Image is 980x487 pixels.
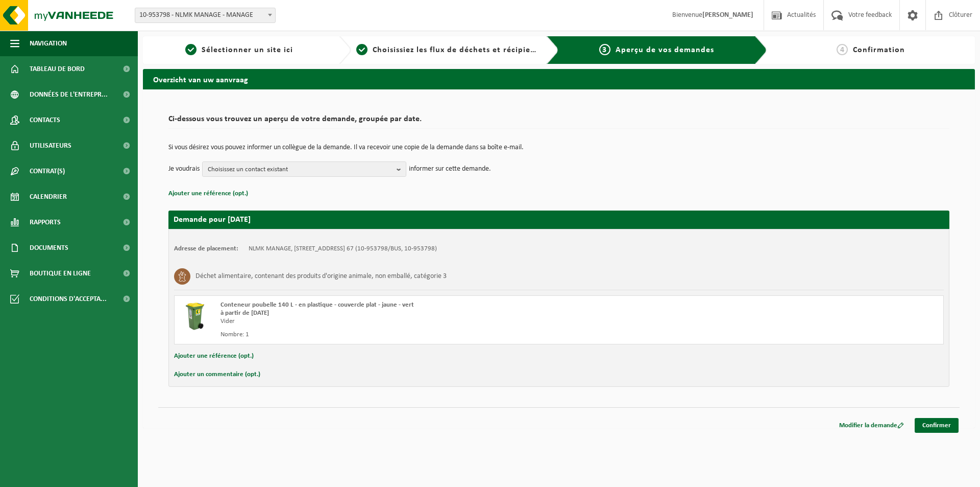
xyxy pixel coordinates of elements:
span: Contrat(s) [30,158,65,184]
button: Choisissez un contact existant [202,161,406,177]
span: Contacts [30,107,60,133]
span: 10-953798 - NLMK MANAGE - MANAGE [135,8,275,22]
strong: [PERSON_NAME] [702,11,753,19]
span: Tableau de bord [30,56,85,82]
span: 1 [185,44,197,55]
div: Vider [220,317,600,326]
a: Modifier la demande [831,418,912,433]
span: Confirmation [853,46,905,54]
span: Calendrier [30,184,67,210]
span: 10-953798 - NLMK MANAGE - MANAGE [135,8,276,23]
span: Boutique en ligne [30,261,91,286]
strong: à partir de [DATE] [220,310,269,316]
div: Nombre: 1 [220,331,600,339]
p: Je voudrais [168,161,200,177]
span: Navigation [30,31,67,56]
p: informer sur cette demande. [409,161,491,177]
span: Données de l'entrepr... [30,82,108,107]
h2: Ci-dessous vous trouvez un aperçu de votre demande, groupée par date. [168,115,949,129]
p: Si vous désirez vous pouvez informer un collègue de la demande. Il va recevoir une copie de la de... [168,144,949,151]
span: 3 [599,44,610,55]
button: Ajouter une référence (opt.) [174,350,254,363]
span: 4 [837,44,848,55]
h2: Overzicht van uw aanvraag [143,69,975,89]
td: NLMK MANAGE, [STREET_ADDRESS] 67 (10-953798/BUS, 10-953798) [249,245,437,253]
span: Choisissiez les flux de déchets et récipients [373,46,543,54]
button: Ajouter une référence (opt.) [168,187,248,200]
span: Documents [30,235,68,261]
a: 1Sélectionner un site ici [148,44,331,56]
strong: Adresse de placement: [174,245,238,252]
span: Conditions d'accepta... [30,286,107,312]
span: 2 [356,44,367,55]
span: Utilisateurs [30,133,71,158]
a: 2Choisissiez les flux de déchets et récipients [356,44,539,56]
strong: Demande pour [DATE] [174,216,251,224]
span: Choisissez un contact existant [208,162,393,177]
span: Conteneur poubelle 140 L - en plastique - couvercle plat - jaune - vert [220,302,414,308]
img: WB-0140-HPE-GN-50.png [180,301,210,332]
a: Confirmer [915,418,959,433]
span: Rapports [30,210,61,235]
h3: Déchet alimentaire, contenant des produits d'origine animale, non emballé, catégorie 3 [195,268,447,285]
span: Aperçu de vos demandes [616,46,714,54]
span: Sélectionner un site ici [202,46,293,54]
button: Ajouter un commentaire (opt.) [174,368,260,381]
